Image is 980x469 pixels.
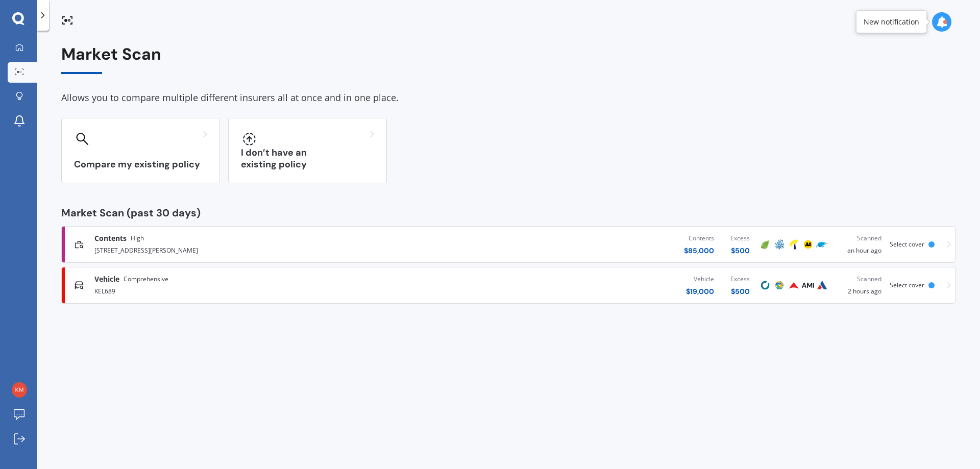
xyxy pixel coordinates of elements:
[686,274,714,284] div: Vehicle
[890,281,924,289] span: Select cover
[241,147,374,170] h3: I don’t have an existing policy
[730,245,750,256] div: $ 500
[730,274,750,284] div: Excess
[730,233,750,243] div: Excess
[684,245,714,256] div: $ 85,000
[788,238,800,251] img: Tower
[838,274,881,297] div: 2 hours ago
[61,267,955,304] a: VehicleComprehensiveKEL689Vehicle$19,000Excess$500CoveProtectaProvidentAMIAutosureScanned2 hours ...
[890,240,924,249] span: Select cover
[131,233,144,243] span: High
[94,243,416,256] div: [STREET_ADDRESS][PERSON_NAME]
[816,279,828,291] img: Autosure
[759,238,771,251] img: Initio
[124,274,168,284] span: Comprehensive
[788,279,800,291] img: Provident
[802,279,814,291] img: AMI
[684,233,714,243] div: Contents
[61,45,955,74] div: Market Scan
[773,279,786,291] img: Protecta
[12,382,27,398] img: 73a7c669e82c8a7451407adb6047e593
[686,286,714,297] div: $ 19,000
[94,233,127,243] span: Contents
[838,274,881,284] div: Scanned
[61,208,955,218] div: Market Scan (past 30 days)
[61,226,955,263] a: ContentsHigh[STREET_ADDRESS][PERSON_NAME]Contents$85,000Excess$500InitioAMPTowerAATrade Me Insura...
[802,238,814,251] img: AA
[730,286,750,297] div: $ 500
[94,274,119,284] span: Vehicle
[94,284,416,297] div: KEL689
[838,233,881,243] div: Scanned
[838,233,881,256] div: an hour ago
[864,17,919,27] div: New notification
[759,279,771,291] img: Cove
[74,159,207,170] h3: Compare my existing policy
[773,238,786,251] img: AMP
[61,90,955,106] div: Allows you to compare multiple different insurers all at once and in one place.
[816,238,828,251] img: Trade Me Insurance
